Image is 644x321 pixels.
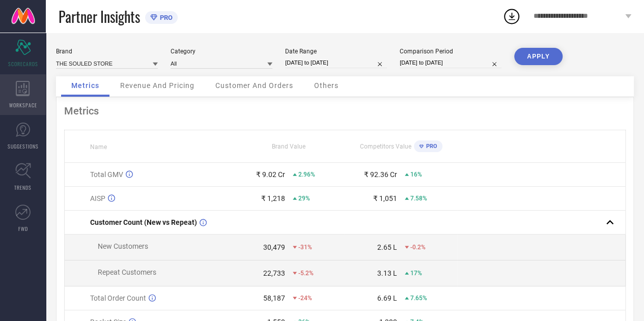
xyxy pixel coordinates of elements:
span: PRO [157,14,173,21]
span: PRO [424,143,437,150]
span: FWD [18,225,28,232]
span: Customer And Orders [215,81,293,90]
span: Metrics [71,81,99,90]
span: Partner Insights [59,6,140,27]
input: Select comparison period [400,57,501,68]
span: -31% [298,244,312,251]
span: SUGGESTIONS [8,142,39,150]
span: -5.2% [298,270,314,277]
span: New Customers [98,242,148,250]
span: Total GMV [90,170,123,179]
div: Metrics [64,105,626,117]
span: Repeat Customers [98,268,156,276]
span: -0.2% [410,244,426,251]
button: APPLY [514,48,563,65]
span: 7.65% [410,295,427,302]
span: Customer Count (New vs Repeat) [90,218,197,226]
span: 29% [298,195,310,202]
span: Others [314,81,339,90]
div: Comparison Period [400,48,501,55]
div: Open download list [502,7,521,25]
div: ₹ 92.36 Cr [364,170,397,179]
span: TRENDS [14,184,32,191]
span: Brand Value [272,143,305,150]
span: 17% [410,270,422,277]
span: 2.96% [298,171,315,178]
span: Revenue And Pricing [120,81,194,90]
span: Competitors Value [360,143,411,150]
span: Name [90,143,107,151]
div: 6.69 L [377,294,397,302]
span: SCORECARDS [8,60,38,68]
div: 30,479 [263,243,285,251]
input: Select date range [285,57,387,68]
span: -24% [298,295,312,302]
div: 22,733 [263,269,285,277]
div: ₹ 1,051 [373,194,397,202]
span: WORKSPACE [9,101,37,109]
span: 16% [410,171,422,178]
div: ₹ 9.02 Cr [256,170,285,179]
span: AISP [90,194,105,202]
div: Category [171,48,272,55]
span: Total Order Count [90,294,146,302]
div: 2.65 L [377,243,397,251]
div: 3.13 L [377,269,397,277]
div: 58,187 [263,294,285,302]
div: Date Range [285,48,387,55]
span: 7.58% [410,195,427,202]
div: ₹ 1,218 [261,194,285,202]
div: Brand [56,48,158,55]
